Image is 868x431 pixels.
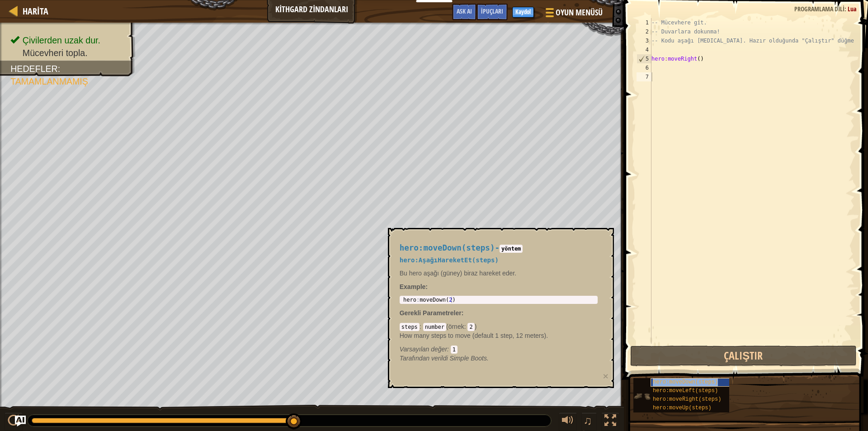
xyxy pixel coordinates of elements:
span: Mücevheri topla. [23,48,88,58]
span: : [58,64,60,74]
span: Çivilerden uzak dur. [23,35,100,45]
span: Tamamlanmamış [10,76,88,86]
button: Oyun Menüsü [538,4,608,25]
div: ( ) [400,322,598,354]
button: Çalıştır [630,346,857,366]
code: yöntem [500,245,523,253]
li: Çivilerden uzak dur. [10,34,126,47]
p: How many steps to move (default 1 step, 12 meters). [400,331,598,340]
span: Harita [23,5,48,17]
div: 3 [637,36,651,45]
span: hero:AşağıHareketEt(steps) [400,256,499,264]
span: hero:moveDown(steps) [400,243,495,252]
span: Oyun Menüsü [556,7,603,19]
span: İpuçları [481,7,503,15]
em: Simple Boots. [400,355,489,362]
code: steps [400,323,420,331]
span: hero:moveRight(steps) [653,396,721,403]
span: : [844,5,848,13]
span: : [464,323,468,330]
span: ♫ [583,414,592,427]
span: hero:moveDown(steps) [653,379,718,385]
div: 4 [637,45,651,54]
a: Harita [18,5,48,17]
button: Ask AI [452,4,476,20]
div: 5 [637,54,651,63]
strong: : [400,283,428,290]
div: 1 [637,18,651,27]
span: Programlama dili [794,5,844,13]
code: 2 [467,323,474,331]
span: Varsayılan değer [400,346,447,353]
button: ♫ [581,412,597,431]
div: 2 [637,27,651,36]
img: portrait.png [633,388,651,405]
code: number [423,323,446,331]
span: Hedefler [10,64,58,74]
span: : [420,323,423,330]
span: örnek [448,323,464,330]
button: × [603,371,608,381]
span: hero:moveLeft(steps) [653,388,718,394]
button: Ctrl + P: Play [5,412,23,431]
span: Ask AI [457,7,472,15]
button: Tam ekran değiştir [601,412,619,431]
li: Mücevheri topla. [10,47,126,59]
span: : [462,309,464,317]
h4: - [400,244,598,252]
span: : [447,346,451,353]
p: Bu hero aşağı (güney) biraz hareket eder. [400,269,598,278]
span: Example [400,283,426,290]
code: 1 [451,346,458,354]
div: 7 [637,72,651,81]
span: Tarafından verildi [400,355,450,362]
span: hero:moveUp(steps) [653,405,712,411]
button: Kaydol [512,7,534,18]
button: Ask AI [15,416,26,426]
span: Lua [848,5,857,13]
div: 6 [637,63,651,72]
button: Sesi ayarla [559,412,577,431]
span: Gerekli Parametreler [400,309,462,317]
